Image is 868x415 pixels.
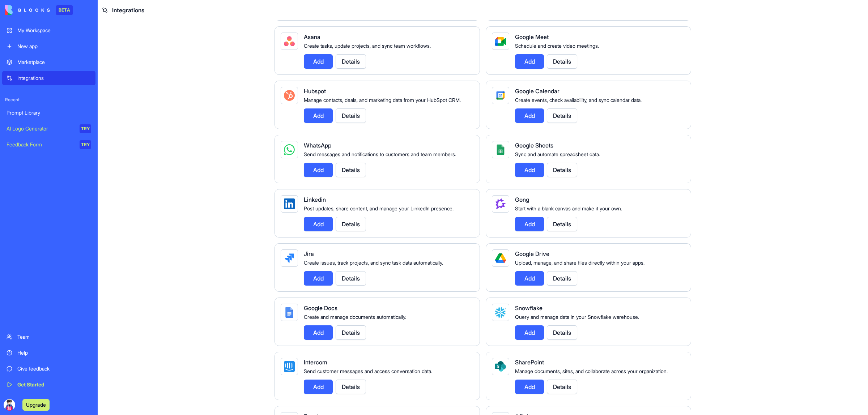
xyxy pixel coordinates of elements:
[2,121,95,136] a: AI Logo GeneratorTRY
[515,205,622,211] span: Start with a blank canvas and make it your own.
[5,5,50,15] img: logo
[2,106,95,120] a: Prompt Library
[17,27,91,34] div: My Workspace
[515,87,559,95] span: Google Calendar
[304,87,326,95] span: Hubspot
[336,380,366,394] button: Details
[547,54,577,69] button: Details
[2,137,95,152] a: Feedback FormTRY
[2,346,95,360] a: Help
[304,142,331,149] span: WhatsApp
[515,359,544,366] span: SharePoint
[304,368,432,374] span: Send customer messages and access conversation data.
[22,401,50,408] a: Upgrade
[80,124,91,133] div: TRY
[515,43,599,49] span: Schedule and create video meetings.
[7,109,91,116] div: Prompt Library
[336,108,366,123] button: Details
[304,325,333,340] button: Add
[336,271,366,286] button: Details
[304,250,314,257] span: Jira
[2,330,95,344] a: Team
[304,217,333,231] button: Add
[17,365,91,372] div: Give feedback
[304,43,431,49] span: Create tasks, update projects, and sync team workflows.
[304,196,326,203] span: Linkedin
[515,260,644,266] span: Upload, manage, and share files directly within your apps.
[304,314,406,320] span: Create and manage documents automatically.
[304,163,333,177] button: Add
[56,5,73,15] div: BETA
[547,163,577,177] button: Details
[2,71,95,85] a: Integrations
[515,217,544,231] button: Add
[7,141,75,148] div: Feedback Form
[2,97,95,103] span: Recent
[17,349,91,356] div: Help
[2,55,95,69] a: Marketplace
[2,39,95,54] a: New app
[17,43,91,50] div: New app
[515,33,549,40] span: Google Meet
[2,361,95,376] a: Give feedback
[515,54,544,69] button: Add
[515,108,544,123] button: Add
[304,380,333,394] button: Add
[304,304,337,312] span: Google Docs
[515,142,553,149] span: Google Sheets
[304,271,333,286] button: Add
[2,377,95,392] a: Get Started
[515,271,544,286] button: Add
[547,325,577,340] button: Details
[336,217,366,231] button: Details
[515,97,642,103] span: Create events, check availability, and sync calendar data.
[80,140,91,149] div: TRY
[304,205,454,211] span: Post updates, share content, and manage your LinkedIn presence.
[17,74,91,82] div: Integrations
[515,304,542,312] span: Snowflake
[2,23,95,38] a: My Workspace
[304,359,327,366] span: Intercom
[17,333,91,341] div: Team
[304,260,443,266] span: Create issues, track projects, and sync task data automatically.
[515,325,544,340] button: Add
[304,54,333,69] button: Add
[336,163,366,177] button: Details
[5,5,73,15] a: BETA
[22,399,50,411] button: Upgrade
[336,325,366,340] button: Details
[304,151,456,157] span: Send messages and notifications to customers and team members.
[336,54,366,69] button: Details
[17,381,91,388] div: Get Started
[515,163,544,177] button: Add
[515,196,529,203] span: Gong
[304,33,320,40] span: Asana
[547,271,577,286] button: Details
[304,97,461,103] span: Manage contacts, deals, and marketing data from your HubSpot CRM.
[515,380,544,394] button: Add
[547,108,577,123] button: Details
[7,125,75,132] div: AI Logo Generator
[112,6,144,14] span: Integrations
[515,151,600,157] span: Sync and automate spreadsheet data.
[515,250,549,257] span: Google Drive
[304,108,333,123] button: Add
[4,399,15,411] img: ACg8ocKqgQ59wAqeaR-2scDtqe7u8CYRTNIq94FtC3oB8iSVN2qKHafs=s96-c
[547,217,577,231] button: Details
[515,368,668,374] span: Manage documents, sites, and collaborate across your organization.
[547,380,577,394] button: Details
[17,59,91,66] div: Marketplace
[515,314,639,320] span: Query and manage data in your Snowflake warehouse.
